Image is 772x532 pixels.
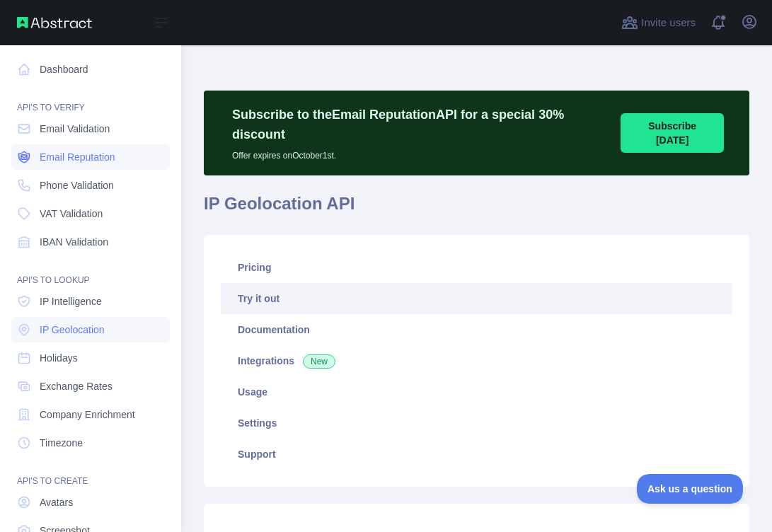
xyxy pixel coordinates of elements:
a: Usage [221,376,732,407]
a: Dashboard [11,57,170,82]
a: Company Enrichment [11,402,170,427]
p: Offer expires on October 1st. [232,144,606,161]
span: Company Enrichment [40,407,135,422]
p: Subscribe to the Email Reputation API for a special 30 % discount [232,105,606,144]
div: API'S TO LOOKUP [11,258,170,286]
div: API'S TO CREATE [11,458,170,487]
span: Email Validation [40,122,110,136]
span: Holidays [40,351,78,365]
a: IP Intelligence [11,289,170,314]
a: Timezone [11,430,170,456]
iframe: Toggle Customer Support [637,474,744,504]
span: IP Intelligence [40,294,102,308]
span: New [303,354,335,369]
span: Invite users [641,15,696,31]
button: Invite users [618,11,698,34]
span: Phone Validation [40,178,114,192]
a: Settings [221,407,732,439]
a: Phone Validation [11,173,170,198]
a: Email Reputation [11,144,170,170]
div: API'S TO VERIFY [11,85,170,113]
a: Exchange Rates [11,374,170,399]
span: Timezone [40,436,83,450]
a: Email Validation [11,116,170,141]
a: Pricing [221,252,732,283]
a: Support [221,439,732,470]
span: Avatars [40,495,73,509]
span: IBAN Validation [40,235,108,249]
h1: IP Geolocation API [204,192,749,226]
a: IBAN Validation [11,229,170,255]
a: IP Geolocation [11,317,170,342]
span: Email Reputation [40,150,115,164]
a: Holidays [11,345,170,371]
a: Integrations New [221,345,732,376]
span: IP Geolocation [40,323,105,337]
span: Exchange Rates [40,379,113,393]
span: VAT Validation [40,207,103,221]
img: Abstract API [17,17,92,28]
a: Try it out [221,283,732,314]
button: Subscribe [DATE] [621,113,724,153]
a: Avatars [11,490,170,515]
a: Documentation [221,314,732,345]
a: VAT Validation [11,201,170,226]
